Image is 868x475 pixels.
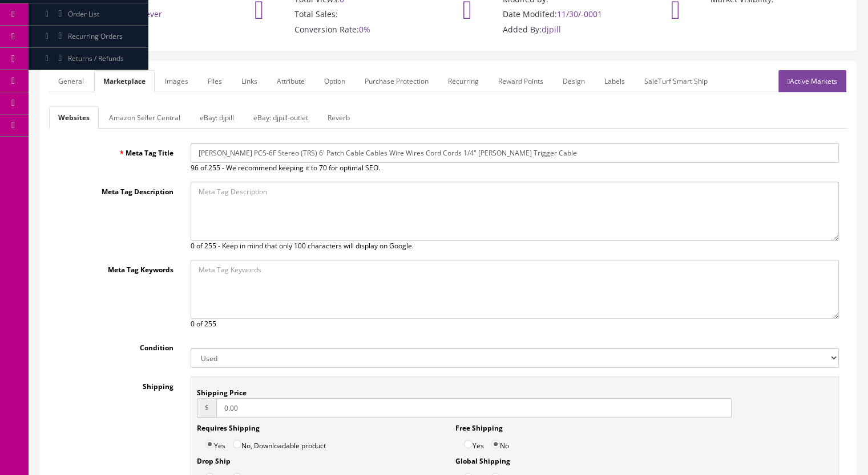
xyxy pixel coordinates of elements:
span: 0% [359,24,370,35]
a: Design [554,70,594,92]
label: Yes [205,433,225,451]
label: Requires Shipping [197,418,260,433]
input: Shipping Price [216,398,732,418]
span: of 255 - We recommend keeping it to 70 for optimal SEO. [200,163,380,173]
span: 0 [191,319,195,329]
span: 11/30/-0001 [557,9,602,19]
a: Images [156,70,197,92]
a: Attribute [268,70,314,92]
a: eBay: djpill [191,107,243,129]
a: Reverb [318,107,359,129]
a: Order List [29,3,148,26]
a: Files [199,70,231,92]
label: No, Downloadable product [233,433,326,451]
label: Free Shipping [455,418,503,433]
a: Active Markets [778,70,846,92]
label: Shipping Price [197,383,247,398]
a: Recurring Orders [29,26,148,48]
input: Yes [464,440,473,448]
span: Returns / Refunds [68,54,124,63]
label: Shipping [49,376,182,392]
a: SaleTurf Smart Ship [635,70,717,92]
a: Reward Points [489,70,552,92]
label: Global Shipping [455,451,510,466]
p: Conversion Rate: [260,24,429,35]
label: Meta Tag Keywords [49,260,182,275]
span: of 255 [196,319,216,329]
span: 96 [191,163,199,173]
p: Added By: [469,24,637,35]
a: Purchase Protection [356,70,438,92]
label: Drop Ship [197,451,231,466]
input: No [491,440,500,448]
a: Labels [595,70,634,92]
input: Meta Tag Title [191,143,839,163]
p: Total Sales: [260,9,429,19]
span: Recurring Orders [68,31,123,41]
label: Meta Tag Title [49,143,182,158]
span: $ [197,398,216,418]
a: Option [315,70,354,92]
a: Returns / Refunds [29,48,148,70]
a: Websites [49,107,99,129]
a: Recurring [439,70,488,92]
a: eBay: djpill-outlet [244,107,317,129]
label: Condition [49,338,182,353]
span: Order List [68,9,99,19]
span: of 255 - Keep in mind that only 100 characters will display on Google. [196,241,414,251]
span: djpill [542,24,561,35]
span: never [140,9,162,19]
a: General [49,70,93,92]
a: Amazon Seller Central [100,107,189,129]
span: 0 [191,241,195,251]
label: Meta Tag Description [49,182,182,197]
label: No [491,433,509,451]
a: Links [232,70,267,92]
input: Yes [205,440,214,448]
input: No, Downloadable product [233,440,241,448]
label: Yes [464,433,484,451]
p: Date Modifed: [469,9,637,19]
a: Marketplace [94,70,155,92]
